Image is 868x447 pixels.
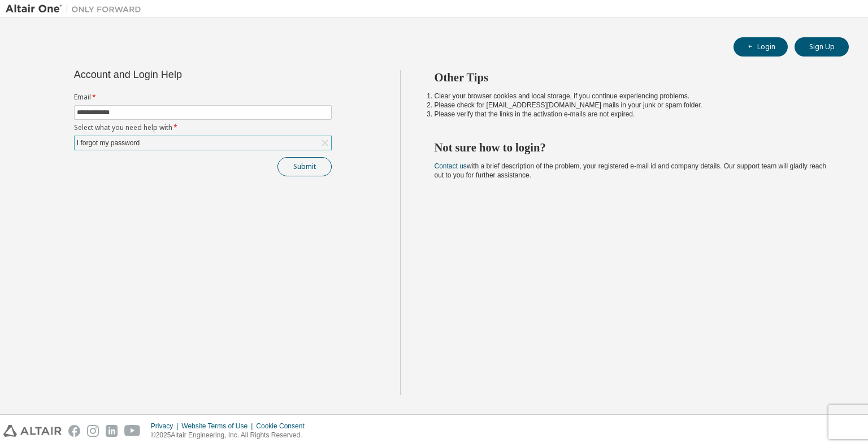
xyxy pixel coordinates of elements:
[124,425,141,437] img: youtube.svg
[151,431,311,440] p: © 2025 Altair Engineering, Inc. All Rights Reserved.
[435,140,829,155] h2: Not sure how to login?
[75,137,141,149] div: I forgot my password
[435,92,829,101] li: Clear your browser cookies and local storage, if you continue experiencing problems.
[795,37,849,57] button: Sign Up
[256,422,311,431] div: Cookie Consent
[3,425,62,437] img: altair_logo.svg
[74,70,280,79] div: Account and Login Help
[151,422,181,431] div: Privacy
[106,425,118,437] img: linkedin.svg
[435,110,829,119] li: Please verify that the links in the activation e-mails are not expired.
[75,136,331,150] div: I forgot my password
[277,157,332,176] button: Submit
[734,37,788,57] button: Login
[435,101,829,110] li: Please check for [EMAIL_ADDRESS][DOMAIN_NAME] mails in your junk or spam folder.
[435,162,827,179] span: with a brief description of the problem, your registered e-mail id and company details. Our suppo...
[435,162,467,170] a: Contact us
[181,422,256,431] div: Website Terms of Use
[87,425,99,437] img: instagram.svg
[74,123,332,132] label: Select what you need help with
[68,425,80,437] img: facebook.svg
[6,3,147,15] img: Altair One
[435,70,829,85] h2: Other Tips
[74,93,332,102] label: Email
